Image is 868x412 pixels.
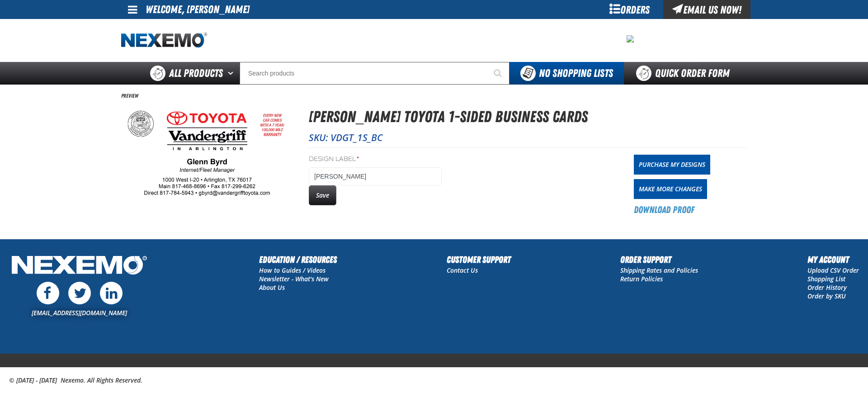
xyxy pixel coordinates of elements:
[627,35,634,43] img: 2478c7e4e0811ca5ea97a8c95d68d55a.jpeg
[32,308,127,317] a: [EMAIL_ADDRESS][DOMAIN_NAME]
[509,62,624,85] button: You do not have available Shopping Lists. Open to Create a New List
[624,62,746,85] a: Quick Order Form
[169,65,223,81] span: All Products
[309,155,442,164] label: Design Label
[807,292,846,300] a: Order by SKU
[121,105,293,203] img: VDGT_1S_BC-VDGT_1S_BC3.5x2-1731599598-67361ceec84f3979010625.jpg
[620,253,698,266] h2: Order Support
[259,253,337,266] h2: Education / Resources
[807,266,859,275] a: Upload CSV Order
[240,62,509,85] input: Search
[487,62,509,85] button: Start Searching
[9,253,150,279] img: Nexemo Logo
[807,253,859,266] h2: My Account
[121,33,207,48] a: Home
[225,62,240,85] button: Open All Products pages
[620,266,698,275] a: Shipping Rates and Policies
[121,33,207,48] img: Nexemo logo
[259,275,329,283] a: Newsletter - What's New
[620,275,663,283] a: Return Policies
[447,266,478,275] a: Contact Us
[121,92,138,99] span: Preview
[259,266,325,275] a: How to Guides / Videos
[309,167,442,185] input: Design Label
[309,105,747,129] h1: [PERSON_NAME] Toyota 1-sided Business Cards
[807,283,847,292] a: Order History
[447,253,511,266] h2: Customer Support
[634,155,710,175] a: Purchase My Designs
[309,185,336,205] button: Save
[309,131,383,144] span: SKU: VDGT_1S_BC
[807,275,845,283] a: Shopping List
[259,283,285,292] a: About Us
[634,179,707,199] a: Make More Changes
[539,67,613,80] span: No Shopping Lists
[634,204,694,216] a: Download Proof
